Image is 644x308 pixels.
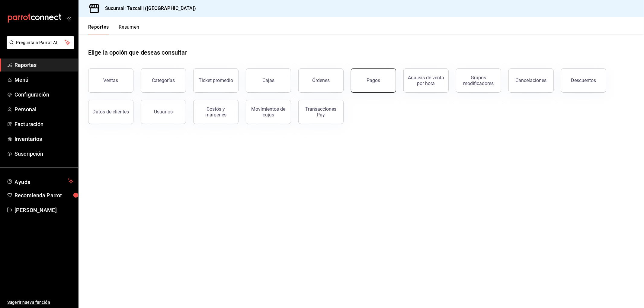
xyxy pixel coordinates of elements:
[141,100,186,124] button: Usuarios
[460,75,497,86] div: Grupos modificadores
[14,177,66,185] span: Ayuda
[250,106,287,118] div: Movimientos de cajas
[152,78,175,83] div: Categorías
[14,90,73,99] span: Configuración
[298,100,344,124] button: Transacciones Pay
[7,299,73,306] span: Sugerir nueva función
[14,191,73,199] span: Recomienda Parrot
[88,48,187,57] h1: Elige la opción que deseas consultar
[66,16,71,21] button: open_drawer_menu
[14,76,73,84] span: Menú
[456,68,501,93] button: Grupos modificadores
[561,68,606,93] button: Descuentos
[16,40,65,46] span: Pregunta a Parrot AI
[571,78,596,83] div: Descuentos
[351,68,396,93] button: Pagos
[14,120,73,128] span: Facturación
[88,24,109,34] button: Reportes
[14,105,73,113] span: Personal
[119,24,139,34] button: Resumen
[246,100,291,124] button: Movimientos de cajas
[302,106,340,118] div: Transacciones Pay
[403,68,449,93] button: Análisis de venta por hora
[516,78,547,83] div: Cancelaciones
[193,68,239,93] button: Ticket promedio
[312,78,330,83] div: Órdenes
[88,24,139,34] div: navigation tabs
[193,100,239,124] button: Costos y márgenes
[88,100,133,124] button: Datos de clientes
[298,68,344,93] button: Órdenes
[246,68,291,93] a: Cajas
[104,78,118,83] div: Ventas
[508,68,554,93] button: Cancelaciones
[197,106,235,118] div: Costos y márgenes
[100,5,196,12] h3: Sucursal: Tezcalli ([GEOGRAPHIC_DATA])
[14,206,73,214] span: [PERSON_NAME]
[14,150,73,158] span: Suscripción
[199,78,233,83] div: Ticket promedio
[93,109,129,115] div: Datos de clientes
[367,78,380,83] div: Pagos
[88,68,133,93] button: Ventas
[262,77,275,84] div: Cajas
[14,135,73,143] span: Inventarios
[407,75,445,86] div: Análisis de venta por hora
[154,109,173,115] div: Usuarios
[141,68,186,93] button: Categorías
[7,36,74,49] button: Pregunta a Parrot AI
[14,61,73,69] span: Reportes
[4,44,74,50] a: Pregunta a Parrot AI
